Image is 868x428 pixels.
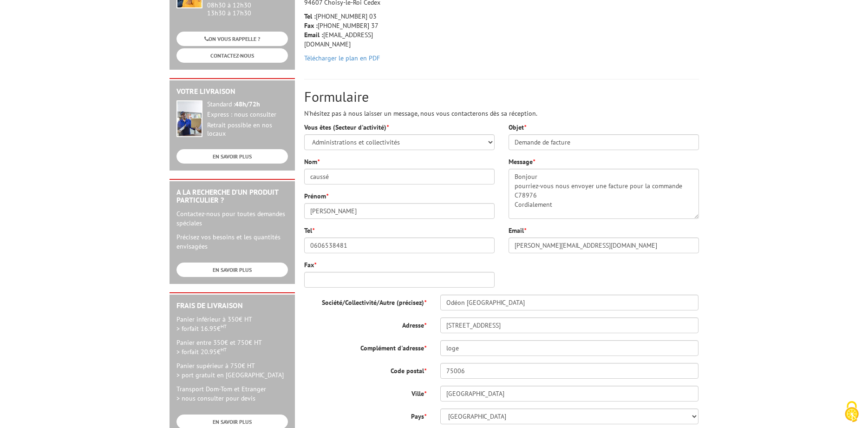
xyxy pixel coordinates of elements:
p: [PHONE_NUMBER] 03 [PHONE_NUMBER] 37 [EMAIL_ADDRESS][DOMAIN_NAME] [304,12,392,49]
p: Transport Dom-Tom et Etranger [176,384,288,403]
strong: Email : [304,31,323,39]
label: Code postal [297,363,433,375]
a: CONTACTEZ-NOUS [176,48,288,63]
div: Express : nous consulter [207,111,288,119]
span: > port gratuit en [GEOGRAPHIC_DATA] [176,371,284,379]
label: Nom [304,157,320,166]
div: Standard : [207,100,288,109]
p: Précisez vos besoins et les quantités envisagées [176,232,288,251]
h2: A la recherche d'un produit particulier ? [176,188,288,204]
strong: 48h/72h [235,100,260,108]
div: Retrait possible en nos locaux [207,121,288,138]
h2: Frais de Livraison [176,302,288,310]
img: Cookies (fenêtre modale) [840,400,863,423]
span: > forfait 20.95€ [176,348,227,356]
label: Objet [509,123,526,132]
label: Pays [297,408,433,421]
h2: Votre livraison [176,87,288,96]
label: Email [509,226,526,235]
button: Cookies (fenêtre modale) [835,396,868,428]
a: EN SAVOIR PLUS [176,149,288,164]
p: Panier supérieur à 750€ HT [176,361,288,380]
label: Ville [297,386,433,398]
span: > forfait 16.95€ [176,324,227,333]
label: Prénom [304,191,328,201]
h2: Formulaire [304,89,699,104]
p: Contactez-nous pour toutes demandes spéciales [176,209,288,228]
span: > nous consulter pour devis [176,394,255,402]
a: EN SAVOIR PLUS [176,263,288,277]
label: Vous êtes (Secteur d'activité) [304,123,389,132]
label: Société/Collectivité/Autre (précisez) [297,295,433,307]
p: Panier entre 350€ et 750€ HT [176,338,288,356]
img: widget-livraison.jpg [176,100,202,137]
sup: HT [221,346,227,353]
a: Télécharger le plan en PDF [304,54,380,62]
sup: HT [221,323,227,329]
p: N'hésitez pas à nous laisser un message, nous vous contacterons dès sa réception. [304,109,699,118]
strong: Tel : [304,12,316,20]
strong: Fax : [304,21,318,30]
label: Complément d'adresse [297,340,433,353]
a: ON VOUS RAPPELLE ? [176,32,288,46]
p: Panier inférieur à 350€ HT [176,315,288,333]
label: Message [509,157,535,166]
label: Tel [304,226,314,235]
label: Fax [304,260,316,270]
label: Adresse [297,317,433,330]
